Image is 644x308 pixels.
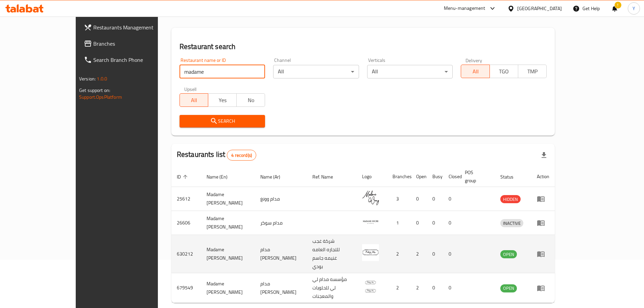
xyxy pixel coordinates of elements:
[537,195,549,203] div: Menu
[78,35,183,52] a: Branches
[79,86,110,95] span: Get support on:
[201,211,255,235] td: Madame [PERSON_NAME]
[537,219,549,227] div: Menu
[427,273,443,303] td: 0
[500,251,517,258] span: OPEN
[537,284,549,292] div: Menu
[518,65,547,78] button: TMP
[443,187,459,211] td: 0
[201,273,255,303] td: Madame [PERSON_NAME]
[78,52,183,68] a: Search Branch Phone
[411,166,427,187] th: Open
[273,65,359,78] div: All
[443,166,459,187] th: Closed
[387,273,411,303] td: 2
[464,67,487,76] span: All
[387,166,411,187] th: Branches
[97,74,107,83] span: 1.0.0
[79,93,122,101] a: Support.OpsPlatform
[211,95,234,105] span: Yes
[183,95,206,105] span: All
[500,219,523,227] span: INACTIVE
[93,56,178,64] span: Search Branch Phone
[239,95,262,105] span: No
[208,93,237,107] button: Yes
[260,173,289,181] span: Name (Ar)
[387,235,411,273] td: 2
[171,166,555,303] table: enhanced table
[180,115,265,127] button: Search
[411,273,427,303] td: 2
[255,273,307,303] td: مدام [PERSON_NAME]
[79,74,96,83] span: Version:
[362,213,379,230] img: Madame Sucre
[362,278,379,295] img: Madame Lily
[490,65,518,78] button: TGO
[531,166,555,187] th: Action
[443,211,459,235] td: 0
[362,244,379,261] img: Madame Lily Florist
[411,211,427,235] td: 0
[493,67,516,76] span: TGO
[207,173,236,181] span: Name (En)
[227,150,256,161] div: Total records count
[171,187,201,211] td: 25612
[500,284,517,292] span: OPEN
[180,65,265,78] input: Search for restaurant name or ID..
[362,189,379,206] img: Madame Wong
[255,187,307,211] td: مدام وونغ
[255,211,307,235] td: مدام سوكر
[443,235,459,273] td: 0
[307,273,356,303] td: مؤسسه مدام لي لي للحلويات والمعجنات
[427,211,443,235] td: 0
[307,235,356,273] td: شركة غجب للتجاره العامه غنيمه جاسم بودي
[427,235,443,273] td: 0
[177,173,190,181] span: ID
[461,65,490,78] button: All
[184,87,197,91] label: Upsell
[312,173,342,181] span: Ref. Name
[227,152,256,159] span: 4 record(s)
[633,5,635,12] span: Y
[180,42,547,52] h2: Restaurant search
[517,5,562,12] div: [GEOGRAPHIC_DATA]
[536,147,552,163] div: Export file
[427,187,443,211] td: 0
[444,4,485,13] div: Menu-management
[171,211,201,235] td: 26606
[411,235,427,273] td: 2
[78,19,183,35] a: Restaurants Management
[255,235,307,273] td: مدام [PERSON_NAME]
[201,187,255,211] td: Madame [PERSON_NAME]
[180,93,208,107] button: All
[236,93,265,107] button: No
[427,166,443,187] th: Busy
[387,187,411,211] td: 3
[93,40,178,48] span: Branches
[443,273,459,303] td: 0
[500,173,522,181] span: Status
[171,273,201,303] td: 679549
[171,235,201,273] td: 630212
[201,235,255,273] td: Madame [PERSON_NAME]
[177,149,256,161] h2: Restaurants list
[465,168,487,185] span: POS group
[367,65,453,78] div: All
[411,187,427,211] td: 0
[466,58,482,63] label: Delivery
[185,117,260,125] span: Search
[387,211,411,235] td: 1
[521,67,544,76] span: TMP
[357,166,387,187] th: Logo
[500,219,523,227] div: INACTIVE
[500,195,521,203] span: HIDDEN
[93,23,178,31] span: Restaurants Management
